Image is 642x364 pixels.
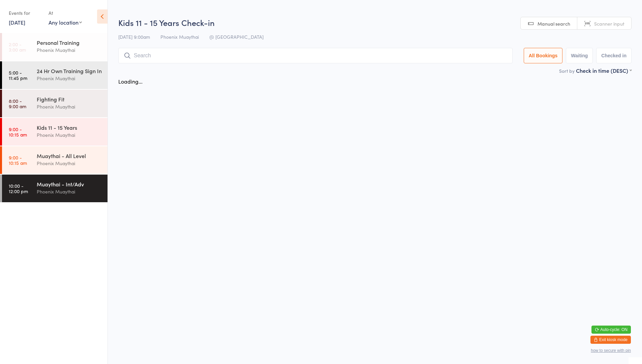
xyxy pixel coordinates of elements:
[37,46,102,54] div: Phoenix Muaythai
[591,348,631,353] button: how to secure with pin
[2,146,108,174] a: 9:00 -10:15 amMuaythai - All LevelPhoenix Muaythai
[594,20,624,27] span: Scanner input
[596,48,632,63] button: Checked in
[37,95,102,103] div: Fighting Fit
[9,7,42,19] div: Events for
[566,48,593,63] button: Waiting
[37,39,102,46] div: Personal Training
[9,70,27,81] time: 5:00 - 11:45 pm
[9,41,26,52] time: 2:00 - 3:00 am
[538,20,570,27] span: Manual search
[118,48,513,63] input: Search
[2,118,108,146] a: 9:00 -10:15 amKids 11 - 15 YearsPhoenix Muaythai
[37,188,102,195] div: Phoenix Muaythai
[2,33,108,61] a: 2:00 -3:00 amPersonal TrainingPhoenix Muaythai
[118,17,632,28] h2: Kids 11 - 15 Years Check-in
[591,326,631,334] button: Auto-cycle: ON
[37,67,102,74] div: 24 Hr Own Training Sign In
[576,67,632,74] div: Check in time (DESC)
[209,33,264,40] span: @ [GEOGRAPHIC_DATA]
[2,61,108,89] a: 5:00 -11:45 pm24 Hr Own Training Sign InPhoenix Muaythai
[9,155,27,165] time: 9:00 - 10:15 am
[37,124,102,131] div: Kids 11 - 15 Years
[9,183,28,194] time: 10:00 - 12:00 pm
[37,159,102,167] div: Phoenix Muaythai
[37,180,102,188] div: Muaythai - Int/Adv
[590,336,631,344] button: Exit kiosk mode
[9,19,25,26] a: [DATE]
[37,103,102,111] div: Phoenix Muaythai
[160,33,199,40] span: Phoenix Muaythai
[2,90,108,117] a: 8:00 -9:00 amFighting FitPhoenix Muaythai
[118,33,150,40] span: [DATE] 9:00am
[9,98,26,109] time: 8:00 - 9:00 am
[37,131,102,139] div: Phoenix Muaythai
[37,74,102,82] div: Phoenix Muaythai
[2,175,108,202] a: 10:00 -12:00 pmMuaythai - Int/AdvPhoenix Muaythai
[118,78,143,85] div: Loading...
[559,67,575,74] label: Sort by
[524,48,563,63] button: All Bookings
[9,126,27,137] time: 9:00 - 10:15 am
[37,152,102,159] div: Muaythai - All Level
[49,19,82,26] div: Any location
[49,7,82,19] div: At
